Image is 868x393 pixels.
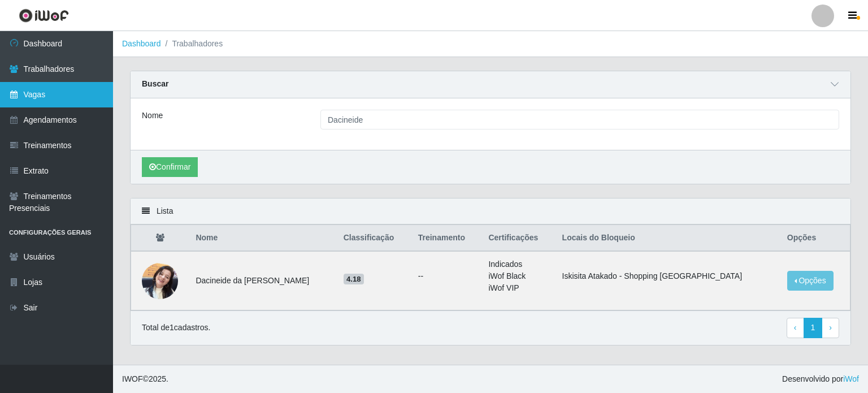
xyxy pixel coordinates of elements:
th: Classificação [337,225,411,252]
label: Nome [142,110,163,122]
p: Total de 1 cadastros. [142,322,210,334]
a: Next [822,318,839,338]
li: iWof Black [488,270,548,282]
li: Indicados [488,258,548,270]
button: Opções [787,271,834,291]
ul: -- [418,270,475,282]
nav: pagination [787,318,839,338]
span: ‹ [794,323,797,332]
th: Treinamento [411,225,482,252]
th: Nome [189,225,336,252]
strong: Buscar [142,79,168,88]
span: 4.18 [344,274,364,285]
span: IWOF [122,374,143,383]
span: © 2025 . [122,373,168,385]
img: 1752513386175.jpeg [142,257,178,305]
td: Dacineide da [PERSON_NAME] [189,251,336,310]
a: Dashboard [122,39,161,48]
th: Opções [780,225,850,252]
th: Certificações [481,225,555,252]
span: Desenvolvido por [782,373,859,385]
nav: breadcrumb [113,31,868,57]
span: › [829,323,832,332]
img: CoreUI Logo [19,8,69,23]
li: iWof VIP [488,282,548,294]
th: Locais do Bloqueio [555,225,780,252]
li: Trabalhadores [161,38,223,50]
li: Iskisita Atakado - Shopping [GEOGRAPHIC_DATA] [562,270,774,282]
input: Digite o Nome... [320,110,839,129]
a: Previous [787,318,804,338]
a: 1 [804,318,823,338]
div: Lista [131,198,850,224]
a: iWof [843,374,859,383]
button: Confirmar [142,157,198,177]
